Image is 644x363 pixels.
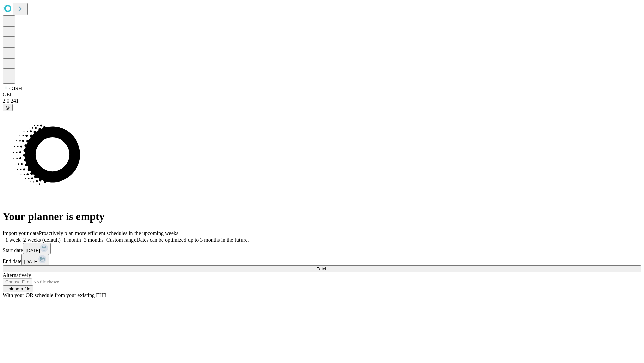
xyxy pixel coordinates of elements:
button: Upload a file [3,285,33,292]
button: [DATE] [23,243,51,254]
span: GJSH [9,86,22,91]
div: 2.0.241 [3,98,641,104]
span: @ [5,105,10,110]
span: 1 week [5,237,21,243]
span: Custom range [106,237,136,243]
button: @ [3,104,13,111]
div: GEI [3,92,641,98]
button: Fetch [3,265,641,272]
span: Proactively plan more efficient schedules in the upcoming weeks. [39,230,180,236]
div: Start date [3,243,641,254]
span: [DATE] [24,259,38,264]
span: With your OR schedule from your existing EHR [3,292,107,298]
span: 3 months [84,237,104,243]
span: Import your data [3,230,39,236]
div: End date [3,254,641,265]
button: [DATE] [21,254,49,265]
span: Alternatively [3,272,31,278]
span: 2 weeks (default) [23,237,61,243]
h1: Your planner is empty [3,210,641,223]
span: Dates can be optimized up to 3 months in the future. [136,237,249,243]
span: 1 month [63,237,81,243]
span: [DATE] [26,248,40,253]
span: Fetch [316,266,327,271]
